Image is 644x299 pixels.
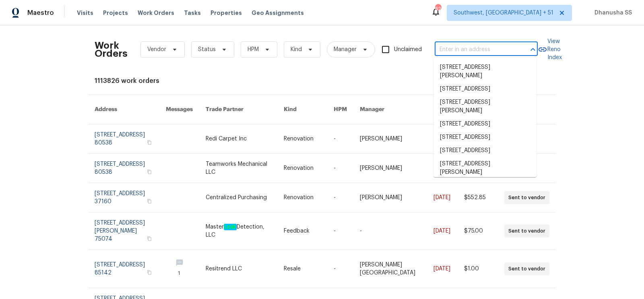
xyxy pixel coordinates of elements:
[433,131,537,144] li: [STREET_ADDRESS]
[291,45,302,54] span: Kind
[433,61,537,82] li: [STREET_ADDRESS][PERSON_NAME]
[435,43,515,56] input: Enter in an address
[199,124,277,154] td: Redi Carpet Inc
[433,82,537,96] li: [STREET_ADDRESS]
[146,235,153,242] button: Copy Address
[147,45,166,54] span: Vendor
[327,124,353,154] td: -
[159,95,199,124] th: Messages
[353,124,427,154] td: [PERSON_NAME]
[277,212,327,250] td: Feedback
[199,212,277,250] td: Master Detection, LLC
[146,269,153,276] button: Copy Address
[334,45,357,54] span: Manager
[211,9,242,17] span: Properties
[327,183,353,212] td: -
[77,9,93,17] span: Visits
[394,45,422,54] span: Unclaimed
[454,9,553,17] span: Southwest, [GEOGRAPHIC_DATA] + 51
[252,9,304,17] span: Geo Assignments
[527,44,539,55] button: Close
[591,9,632,17] span: Dhanusha SS
[433,118,537,131] li: [STREET_ADDRESS]
[327,95,353,124] th: HPM
[95,41,128,58] h2: Work Orders
[88,95,159,124] th: Address
[199,154,277,183] td: Teamworks Mechanical LLC
[353,95,427,124] th: Manager
[277,124,327,154] td: Renovation
[248,45,259,54] span: HPM
[146,168,153,175] button: Copy Address
[538,37,562,62] a: View Reno Index
[427,95,458,124] th: Due Date
[199,250,277,288] td: Resitrend LLC
[277,154,327,183] td: Renovation
[184,10,201,16] span: Tasks
[353,250,427,288] td: [PERSON_NAME][GEOGRAPHIC_DATA]
[327,250,353,288] td: -
[199,183,277,212] td: Centralized Purchasing
[198,45,216,54] span: Status
[27,9,54,17] span: Maestro
[103,9,128,17] span: Projects
[353,154,427,183] td: [PERSON_NAME]
[146,198,153,205] button: Copy Address
[327,212,353,250] td: -
[433,157,537,179] li: [STREET_ADDRESS][PERSON_NAME]
[277,183,327,212] td: Renovation
[433,144,537,157] li: [STREET_ADDRESS]
[138,9,174,17] span: Work Orders
[277,250,327,288] td: Resale
[95,77,549,85] div: 1113826 work orders
[199,95,277,124] th: Trade Partner
[277,95,327,124] th: Kind
[353,212,427,250] td: -
[433,96,537,118] li: [STREET_ADDRESS][PERSON_NAME]
[327,154,353,183] td: -
[435,5,441,13] div: 628
[146,139,153,146] button: Copy Address
[353,183,427,212] td: [PERSON_NAME]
